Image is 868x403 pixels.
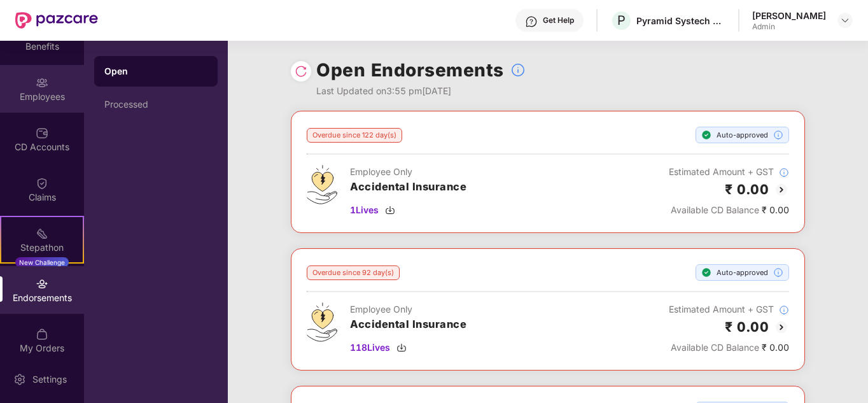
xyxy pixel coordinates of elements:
div: Get Help [543,15,574,25]
div: Stepathon [1,241,83,254]
h3: Accidental Insurance [350,316,466,333]
div: Settings [29,373,71,386]
div: Estimated Amount + GST [669,165,789,179]
img: svg+xml;base64,PHN2ZyBpZD0iQmFjay0yMHgyMCIgeG1sbnM9Imh0dHA6Ly93d3cudzMub3JnLzIwMDAvc3ZnIiB3aWR0aD... [774,182,789,197]
img: svg+xml;base64,PHN2ZyBpZD0iQmFjay0yMHgyMCIgeG1sbnM9Imh0dHA6Ly93d3cudzMub3JnLzIwMDAvc3ZnIiB3aWR0aD... [774,320,789,335]
h2: ₹ 0.00 [725,179,769,200]
div: Auto-approved [696,264,789,281]
span: Available CD Balance [671,342,759,353]
img: svg+xml;base64,PHN2ZyBpZD0iQ0RfQWNjb3VudHMiIGRhdGEtbmFtZT0iQ0QgQWNjb3VudHMiIHhtbG5zPSJodHRwOi8vd3... [36,127,48,139]
img: svg+xml;base64,PHN2ZyBpZD0iSGVscC0zMngzMiIgeG1sbnM9Imh0dHA6Ly93d3cudzMub3JnLzIwMDAvc3ZnIiB3aWR0aD... [525,15,538,28]
img: svg+xml;base64,PHN2ZyBpZD0iQ2xhaW0iIHhtbG5zPSJodHRwOi8vd3d3LnczLm9yZy8yMDAwL3N2ZyIgd2lkdGg9IjIwIi... [36,177,48,190]
div: Auto-approved [696,127,789,143]
img: svg+xml;base64,PHN2ZyBpZD0iRW5kb3JzZW1lbnRzIiB4bWxucz0iaHR0cDovL3d3dy53My5vcmcvMjAwMC9zdmciIHdpZH... [36,278,48,290]
img: svg+xml;base64,PHN2ZyB4bWxucz0iaHR0cDovL3d3dy53My5vcmcvMjAwMC9zdmciIHdpZHRoPSI0OS4zMjEiIGhlaWdodD... [307,302,337,342]
div: Overdue since 92 day(s) [307,265,400,280]
img: svg+xml;base64,PHN2ZyBpZD0iSW5mb18tXzMyeDMyIiBkYXRhLW5hbWU9IkluZm8gLSAzMngzMiIgeG1sbnM9Imh0dHA6Ly... [773,267,783,278]
img: svg+xml;base64,PHN2ZyBpZD0iRHJvcGRvd24tMzJ4MzIiIHhtbG5zPSJodHRwOi8vd3d3LnczLm9yZy8yMDAwL3N2ZyIgd2... [840,15,850,25]
div: ₹ 0.00 [669,203,789,217]
div: Admin [752,22,826,32]
img: svg+xml;base64,PHN2ZyBpZD0iU3RlcC1Eb25lLTE2eDE2IiB4bWxucz0iaHR0cDovL3d3dy53My5vcmcvMjAwMC9zdmciIH... [701,267,711,278]
img: svg+xml;base64,PHN2ZyBpZD0iRW1wbG95ZWVzIiB4bWxucz0iaHR0cDovL3d3dy53My5vcmcvMjAwMC9zdmciIHdpZHRoPS... [36,76,48,89]
span: P [617,13,626,28]
div: Last Updated on 3:55 pm[DATE] [316,84,526,98]
div: Processed [104,99,207,110]
img: svg+xml;base64,PHN2ZyBpZD0iRG93bmxvYWQtMzJ4MzIiIHhtbG5zPSJodHRwOi8vd3d3LnczLm9yZy8yMDAwL3N2ZyIgd2... [396,343,407,353]
img: svg+xml;base64,PHN2ZyBpZD0iU2V0dGluZy0yMHgyMCIgeG1sbnM9Imh0dHA6Ly93d3cudzMub3JnLzIwMDAvc3ZnIiB3aW... [13,373,26,386]
div: [PERSON_NAME] [752,10,826,22]
img: svg+xml;base64,PHN2ZyB4bWxucz0iaHR0cDovL3d3dy53My5vcmcvMjAwMC9zdmciIHdpZHRoPSIyMSIgaGVpZ2h0PSIyMC... [36,227,48,240]
h1: Open Endorsements [316,56,504,84]
div: Open [104,65,207,78]
div: Employee Only [350,302,466,316]
h3: Accidental Insurance [350,179,466,195]
img: svg+xml;base64,PHN2ZyBpZD0iSW5mb18tXzMyeDMyIiBkYXRhLW5hbWU9IkluZm8gLSAzMngzMiIgeG1sbnM9Imh0dHA6Ly... [779,305,789,315]
img: svg+xml;base64,PHN2ZyBpZD0iTXlfT3JkZXJzIiBkYXRhLW5hbWU9Ik15IE9yZGVycyIgeG1sbnM9Imh0dHA6Ly93d3cudz... [36,328,48,341]
div: New Challenge [15,257,69,267]
div: Overdue since 122 day(s) [307,128,402,143]
img: svg+xml;base64,PHN2ZyBpZD0iU3RlcC1Eb25lLTE2eDE2IiB4bWxucz0iaHR0cDovL3d3dy53My5vcmcvMjAwMC9zdmciIH... [701,130,711,140]
img: svg+xml;base64,PHN2ZyBpZD0iUmVsb2FkLTMyeDMyIiB4bWxucz0iaHR0cDovL3d3dy53My5vcmcvMjAwMC9zdmciIHdpZH... [295,65,307,78]
img: svg+xml;base64,PHN2ZyBpZD0iSW5mb18tXzMyeDMyIiBkYXRhLW5hbWU9IkluZm8gLSAzMngzMiIgeG1sbnM9Imh0dHA6Ly... [510,62,526,78]
img: svg+xml;base64,PHN2ZyBpZD0iRG93bmxvYWQtMzJ4MzIiIHhtbG5zPSJodHRwOi8vd3d3LnczLm9yZy8yMDAwL3N2ZyIgd2... [385,205,395,215]
h2: ₹ 0.00 [725,316,769,337]
span: 1 Lives [350,203,379,217]
div: Employee Only [350,165,466,179]
div: Estimated Amount + GST [669,302,789,316]
span: Available CD Balance [671,204,759,215]
span: 118 Lives [350,341,390,355]
div: Pyramid Systech Consulting Private Limited [636,15,725,27]
div: ₹ 0.00 [669,341,789,355]
img: svg+xml;base64,PHN2ZyB4bWxucz0iaHR0cDovL3d3dy53My5vcmcvMjAwMC9zdmciIHdpZHRoPSI0OS4zMjEiIGhlaWdodD... [307,165,337,204]
img: New Pazcare Logo [15,12,98,29]
img: svg+xml;base64,PHN2ZyBpZD0iSW5mb18tXzMyeDMyIiBkYXRhLW5hbWU9IkluZm8gLSAzMngzMiIgeG1sbnM9Imh0dHA6Ly... [779,167,789,178]
img: svg+xml;base64,PHN2ZyBpZD0iSW5mb18tXzMyeDMyIiBkYXRhLW5hbWU9IkluZm8gLSAzMngzMiIgeG1sbnM9Imh0dHA6Ly... [773,130,783,140]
